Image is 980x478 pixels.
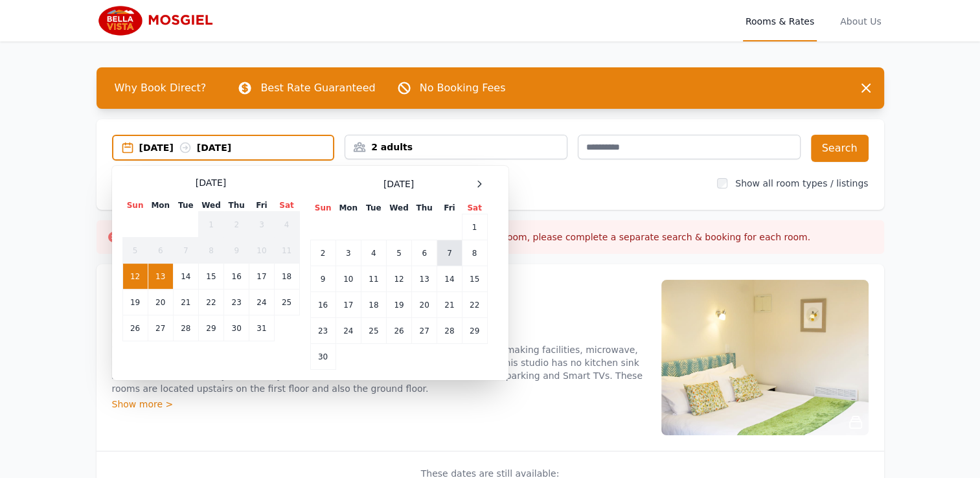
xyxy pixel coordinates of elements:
[462,214,487,240] td: 1
[198,238,223,264] td: 8
[336,266,361,292] td: 10
[274,238,299,264] td: 11
[139,141,334,154] div: [DATE] [DATE]
[122,199,148,212] th: Sun
[735,178,868,188] label: Show all room types / listings
[148,199,173,212] th: Mon
[437,202,462,214] th: Fri
[420,80,506,96] p: No Booking Fees
[462,318,487,344] td: 29
[274,199,299,212] th: Sat
[249,315,274,341] td: 31
[361,318,386,344] td: 25
[336,202,361,214] th: Mon
[361,292,386,318] td: 18
[260,80,375,96] p: Best Rate Guaranteed
[196,176,226,189] span: [DATE]
[345,141,567,154] div: 2 adults
[198,290,223,315] td: 22
[386,240,411,266] td: 5
[386,318,411,344] td: 26
[224,264,249,290] td: 16
[336,318,361,344] td: 24
[97,5,222,36] img: Bella Vista Mosgiel
[336,240,361,266] td: 3
[122,264,148,290] td: 12
[437,292,462,318] td: 21
[274,264,299,290] td: 18
[462,202,487,214] th: Sat
[274,212,299,238] td: 4
[249,238,274,264] td: 10
[198,264,223,290] td: 15
[173,290,198,315] td: 21
[224,238,249,264] td: 9
[310,266,336,292] td: 9
[412,318,437,344] td: 27
[173,238,198,264] td: 7
[437,318,462,344] td: 28
[104,75,217,101] span: Why Book Direct?
[386,266,411,292] td: 12
[462,266,487,292] td: 15
[361,266,386,292] td: 11
[310,318,336,344] td: 23
[310,344,336,370] td: 30
[310,202,336,214] th: Sun
[811,135,869,162] button: Search
[224,212,249,238] td: 2
[310,240,336,266] td: 2
[173,315,198,341] td: 28
[148,264,173,290] td: 13
[462,292,487,318] td: 22
[173,264,198,290] td: 14
[386,202,411,214] th: Wed
[198,199,223,212] th: Wed
[336,292,361,318] td: 17
[249,264,274,290] td: 17
[437,266,462,292] td: 14
[310,292,336,318] td: 16
[122,238,148,264] td: 5
[198,315,223,341] td: 29
[249,290,274,315] td: 24
[122,290,148,315] td: 19
[412,202,437,214] th: Thu
[224,290,249,315] td: 23
[122,315,148,341] td: 26
[112,398,646,411] div: Show more >
[148,238,173,264] td: 6
[173,199,198,212] th: Tue
[148,290,173,315] td: 20
[148,315,173,341] td: 27
[412,266,437,292] td: 13
[249,212,274,238] td: 3
[383,177,414,190] span: [DATE]
[224,315,249,341] td: 30
[412,292,437,318] td: 20
[412,240,437,266] td: 6
[249,199,274,212] th: Fri
[462,240,487,266] td: 8
[198,212,223,238] td: 1
[224,199,249,212] th: Thu
[437,240,462,266] td: 7
[361,202,386,214] th: Tue
[386,292,411,318] td: 19
[361,240,386,266] td: 4
[274,290,299,315] td: 25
